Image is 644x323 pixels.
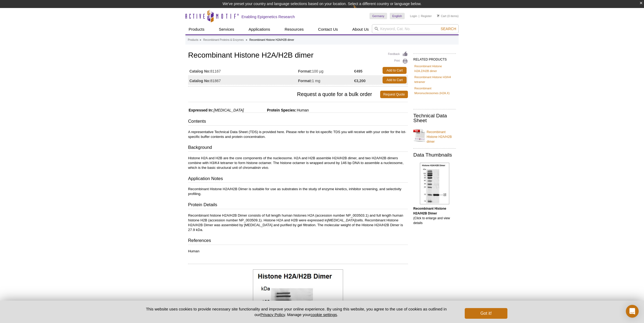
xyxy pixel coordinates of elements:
a: English [390,13,405,19]
p: A representative Technical Data Sheet (TDS) is provided here. Please refer to the lot-specific TD... [188,130,408,139]
p: (Click to enlarge and view details [413,206,456,225]
strong: Format: [298,69,312,74]
a: Recombinant Histone H2A.Z/H2B dimer [414,64,455,73]
p: This website uses cookies to provide necessary site functionality and improve your online experie... [137,306,456,317]
h3: Contents [188,118,408,126]
a: Register [421,14,432,18]
span: Protein Species: [245,108,296,112]
td: 81167 [188,66,298,75]
a: Recombinant Histone H3/H4 tetramer [414,75,455,84]
a: Print [388,58,408,64]
span: Expressed In: [188,108,213,112]
img: Your Cart [437,14,439,17]
li: (0 items) [437,13,459,19]
b: Recombinant Histone H2A/H2B Dimer [413,207,446,215]
h3: Protein Details [188,202,408,209]
a: Login [410,14,417,18]
a: About Us [349,24,372,34]
p: Recombinant Histone H2A/H2B Dimer is suitable for use as substrates in the study of enzyme kineti... [188,187,408,196]
h2: Technical Data Sheet [413,113,456,123]
h1: Recombinant Histone H2A/H2B dimer [188,51,408,60]
td: 81867 [188,75,298,85]
i: [MEDICAL_DATA] [214,108,244,112]
img: Recombinant Histone H2A/H2B Dimer [420,163,449,204]
li: » [200,38,201,41]
li: Recombinant Histone H2A/H2B dimer [249,38,294,41]
a: Add to Cart [383,67,407,74]
a: Cart [437,14,446,18]
a: Add to Cart [383,77,407,83]
a: Products [188,38,198,42]
h3: References [188,237,408,245]
span: Request a quote for a bulk order [188,91,380,98]
strong: €3,200 [354,78,365,83]
input: Keyword, Cat. No. [372,24,459,33]
td: 100 µg [298,66,354,75]
strong: Catalog No: [189,69,210,74]
i: [MEDICAL_DATA] [327,218,356,222]
h2: Enabling Epigenetics Research [241,14,295,19]
a: Products [185,24,208,34]
li: | [419,13,419,19]
span: Human [296,108,309,112]
img: Change Here [353,4,367,17]
h3: Application Notes [188,176,408,183]
a: Recombinant Proteins & Enzymes [203,38,244,42]
strong: €495 [354,69,362,74]
a: Services [216,24,237,34]
p: Human [188,249,408,254]
td: 1 mg [298,75,354,85]
p: Recombinant histone H2A/H2B Dimer consists of full length human histones H2A (accession number NP... [188,213,408,232]
li: » [246,38,247,41]
h3: Background [188,144,408,152]
div: Open Intercom Messenger [626,305,639,318]
strong: Format: [298,78,312,83]
button: cookie settings [311,312,337,317]
a: Applications [245,24,273,34]
a: Privacy Policy [260,312,285,317]
a: Resources [281,24,307,34]
a: Recombinant Mononucleosomes (H2A.X) [414,86,455,95]
h2: Data Thumbnails [413,153,456,157]
span: Search [441,27,456,31]
strong: Catalog No: [189,78,210,83]
a: Contact Us [315,24,341,34]
a: Feedback [388,51,408,57]
a: Request Quote [380,91,408,98]
a: Recombinant Histone H2A/H2B dimer [413,126,456,144]
p: Histone H2A and H2B are the core components of the nucleosome. H2A and H2B assemble H2A/H2B dimer... [188,156,408,170]
button: Search [439,26,458,31]
a: Germany [369,13,387,19]
button: Got it! [465,308,507,319]
i: in vivo. [258,166,269,170]
h2: RELATED PRODUCTS [413,53,456,63]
